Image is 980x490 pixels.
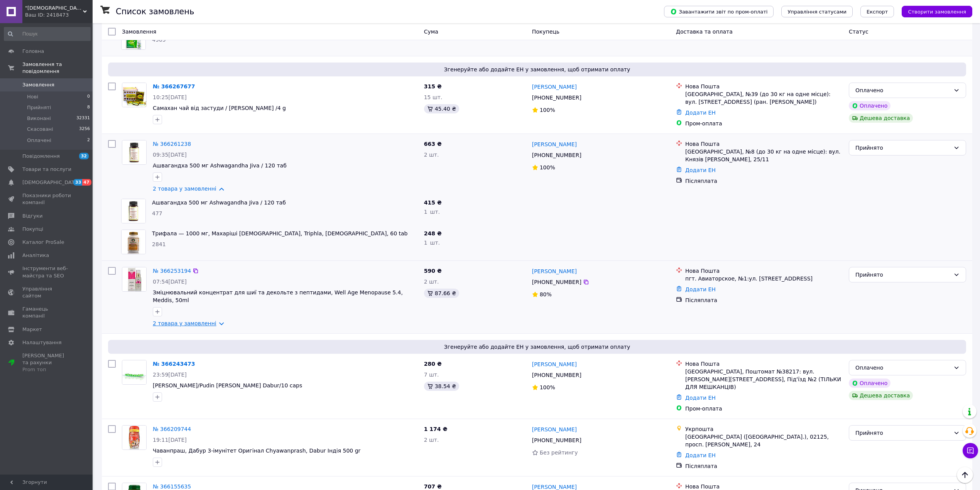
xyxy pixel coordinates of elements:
a: Додати ЕН [685,286,716,292]
div: Prom топ [22,366,71,373]
div: 38.54 ₴ [424,382,459,391]
span: [PERSON_NAME]/Pudin [PERSON_NAME] Dabur/10 caps [153,382,302,389]
span: 7 шт. [424,372,439,378]
span: 2 шт. [424,279,439,285]
span: Виконані [27,115,51,122]
div: Нова Пошта [685,83,843,90]
span: Інструменти веб-майстра та SEO [22,265,71,279]
div: Ваш ID: 2418473 [25,12,93,19]
span: Зміцнювальний концентрат для шиї та декольте з пептидами, Well Age Menopause 5.4, Meddis, 50ml [153,289,403,303]
div: [GEOGRAPHIC_DATA] ([GEOGRAPHIC_DATA].), 02125, просп. [PERSON_NAME], 24 [685,433,843,448]
a: № 366267677 [153,83,195,90]
a: Трифала — 1000 мг, Махаріші [DEMOGRAPHIC_DATA], Triphla, [DEMOGRAPHIC_DATA], 60 tab [152,230,408,237]
a: Ашвагандха 500 мг Ashwagandha Jiva / 120 таб [153,162,287,169]
a: Фото товару [122,267,147,292]
span: Замовлення та повідомлення [22,61,93,75]
span: 477 [152,210,162,216]
span: Cума [424,29,438,35]
span: Без рейтингу [540,449,578,456]
span: 8 [87,104,90,111]
img: Фото товару [122,140,146,164]
span: Відгуки [22,213,42,220]
span: Замовлення [22,81,54,88]
button: Чат з покупцем [963,443,978,458]
div: Укрпошта [685,425,843,433]
a: 2 товара у замовленні [153,186,216,192]
span: 663 ₴ [424,141,442,147]
span: Скасовані [27,126,53,133]
a: Самахан чай від застуди / [PERSON_NAME] /4 g [153,105,286,111]
div: Нова Пошта [685,267,843,275]
span: 80% [540,291,552,297]
span: Показники роботи компанії [22,192,71,206]
span: Завантажити звіт по пром-оплаті [670,8,767,15]
div: Прийнято [855,144,950,152]
button: Наверх [957,467,973,483]
a: Створити замовлення [894,8,972,14]
span: Створити замовлення [908,9,966,15]
a: [PERSON_NAME] [532,267,577,275]
a: [PERSON_NAME] [532,426,577,433]
span: Нові [27,93,38,100]
div: Дешева доставка [849,391,913,400]
a: Додати ЕН [685,167,716,173]
span: 3256 [79,126,90,133]
button: Створити замовлення [902,6,972,17]
button: Управління статусами [781,6,853,17]
a: № 366209744 [153,426,191,432]
a: Чаванпраш, Дабур 3-імунітет Оригінал Chyawanprash, Dabur Індія 500 gr [153,448,360,454]
div: Прийнято [855,429,950,437]
input: Пошук [4,27,91,41]
span: Головна [22,48,44,55]
a: Додати ЕН [685,110,716,116]
div: Оплачено [855,363,950,372]
span: 100% [540,164,555,171]
span: Каталог ProSale [22,239,64,246]
span: Покупці [22,226,43,233]
div: Дешева доставка [849,113,913,123]
span: 1 шт. [424,209,440,215]
span: Оплачені [27,137,51,144]
span: 590 ₴ [424,268,442,274]
span: 2841 [152,241,166,247]
div: Післяплата [685,177,843,185]
span: 248 ₴ [424,230,442,237]
span: 315 ₴ [424,83,442,90]
span: 2 шт. [424,437,439,443]
div: [GEOGRAPHIC_DATA], №8 (до 30 кг на одне місце): вул. Князів [PERSON_NAME], 25/11 [685,148,843,163]
img: Фото товару [122,230,145,254]
div: Післяплата [685,462,843,470]
span: 10:25[DATE] [153,94,187,100]
a: 2 товара у замовленні [153,320,216,326]
span: 100% [540,107,555,113]
span: 19:11[DATE] [153,437,187,443]
img: Фото товару [122,83,146,107]
div: [GEOGRAPHIC_DATA], Поштомат №38217: вул. [PERSON_NAME][STREET_ADDRESS], Під'їзд №2 (ТІЛЬКИ ДЛЯ МЕ... [685,368,843,391]
span: Аналітика [22,252,49,259]
span: Згенеруйте або додайте ЕН у замовлення, щоб отримати оплату [111,66,963,73]
span: [PHONE_NUMBER] [532,279,581,285]
span: Експорт [867,9,888,15]
span: Повідомлення [22,153,60,160]
button: Завантажити звіт по пром-оплаті [664,6,774,17]
div: 87.66 ₴ [424,289,459,298]
span: 2 шт. [424,152,439,158]
span: [PHONE_NUMBER] [532,95,581,101]
div: [GEOGRAPHIC_DATA], №39 (до 30 кг на одне місце): вул. [STREET_ADDRESS] (ран. [PERSON_NAME]) [685,90,843,106]
a: Ашвагандха 500 мг Ashwagandha Jiva / 120 таб [152,199,286,206]
h1: Список замовлень [116,7,194,16]
span: "Ayurveda" Інтернет магазин аюрведичних товарів з Індії [25,5,83,12]
a: [PERSON_NAME] [532,360,577,368]
img: Фото товару [122,426,146,449]
span: Прийняті [27,104,51,111]
span: Згенеруйте або додайте ЕН у замовлення, щоб отримати оплату [111,343,963,351]
span: 0 [87,93,90,100]
span: 1 174 ₴ [424,426,448,432]
a: Фото товару [122,425,147,450]
span: Управління статусами [787,9,847,15]
a: № 366243473 [153,361,195,367]
span: 09:35[DATE] [153,152,187,158]
span: 15 шт. [424,94,443,100]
